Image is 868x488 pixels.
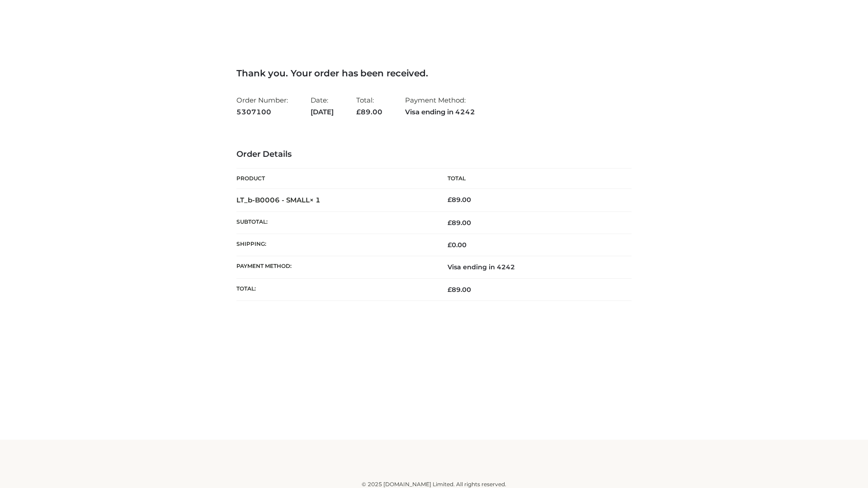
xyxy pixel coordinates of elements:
strong: Visa ending in 4242 [405,106,475,118]
span: £ [448,286,452,294]
span: £ [448,219,452,227]
strong: LT_b-B0006 - SMALL [236,196,321,204]
li: Payment Method: [405,92,475,120]
th: Total [434,169,632,189]
h3: Order Details [236,150,632,160]
strong: [DATE] [311,106,334,118]
span: £ [448,196,452,204]
td: Visa ending in 4242 [434,256,632,278]
li: Date: [311,92,334,120]
th: Payment method: [236,256,434,278]
th: Total: [236,278,434,300]
strong: 5307100 [236,106,288,118]
bdi: 89.00 [448,196,471,204]
span: 89.00 [448,219,471,227]
span: £ [356,108,361,116]
span: 89.00 [448,286,471,294]
span: £ [448,241,452,249]
strong: × 1 [310,196,321,204]
bdi: 0.00 [448,241,467,249]
h3: Thank you. Your order has been received. [236,68,632,79]
span: 89.00 [356,108,382,116]
th: Product [236,169,434,189]
li: Order Number: [236,92,288,120]
th: Subtotal: [236,211,434,234]
th: Shipping: [236,234,434,256]
li: Total: [356,92,382,120]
